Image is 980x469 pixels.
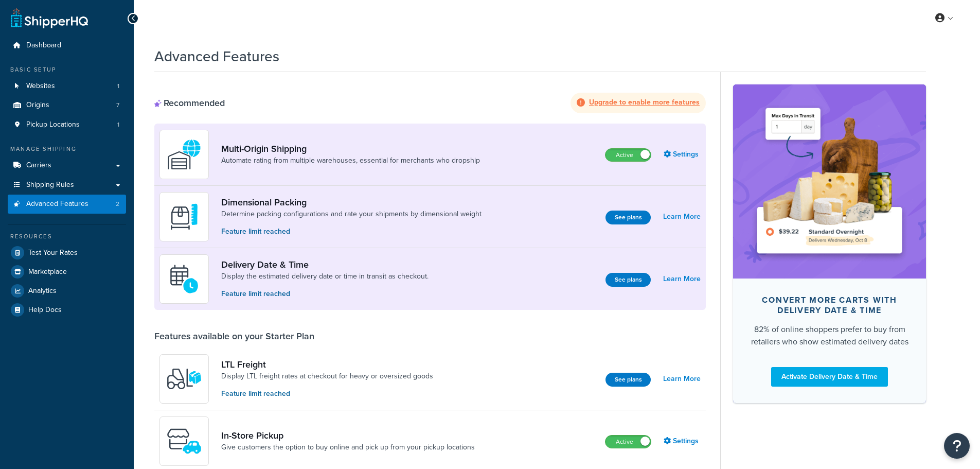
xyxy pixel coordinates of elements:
[8,77,126,96] a: Websites1
[8,145,126,153] div: Manage Shipping
[8,195,126,214] li: Advanced Features
[154,46,279,66] h1: Advanced Features
[26,120,80,129] span: Pickup Locations
[26,101,49,110] span: Origins
[8,115,126,134] a: Pickup Locations1
[8,232,126,241] div: Resources
[221,271,429,282] a: Display the estimated delivery date or time in transit as checkout.
[605,149,651,161] label: Active
[8,263,126,281] a: Marketplace
[166,361,202,397] img: y79ZsPf0fXUFUhFXDzUgf+ktZg5F2+ohG75+v3d2s1D9TjoU8PiyCIluIjV41seZevKCRuEjTPPOKHJsQcmKCXGdfprl3L4q7...
[8,244,126,262] a: Test Your Rates
[221,442,475,453] a: Give customers the option to buy online and pick up from your pickup locations
[26,161,51,170] span: Carriers
[605,436,651,448] label: Active
[166,136,202,172] img: WatD5o0RtDAAAAAElFTkSuQmCC
[28,306,62,315] span: Help Docs
[8,156,126,175] a: Carriers
[605,211,651,224] a: See plans
[26,200,88,209] span: Advanced Features
[605,273,651,287] a: See plans
[116,101,119,110] span: 7
[26,181,74,189] span: Shipping Rules
[117,120,119,129] span: 1
[26,41,61,50] span: Dashboard
[166,423,202,459] img: wfgcfpwTIucLEAAAAASUVORK5CYII=
[28,287,57,296] span: Analytics
[664,434,701,448] a: Settings
[26,82,55,91] span: Websites
[221,155,480,166] a: Automate rating from multiple warehouses, essential for merchants who dropship
[8,36,126,55] a: Dashboard
[8,282,126,300] a: Analytics
[8,176,126,195] a: Shipping Rules
[8,115,126,134] li: Pickup Locations
[28,249,78,257] span: Test Your Rates
[221,430,475,441] a: In-Store Pickup
[750,323,910,348] div: 82% of online shoppers prefer to buy from retailers who show estimated delivery dates
[166,261,202,297] img: gfkeb5ejjkALwAAAABJRU5ErkJggg==
[8,195,126,214] a: Advanced Features2
[166,199,202,235] img: DTVBYsAAAAAASUVORK5CYII=
[749,100,911,263] img: feature-image-ddt-36eae7f7280da8017bfb280eaccd9c446f90b1fe08728e4019434db127062ab4.png
[117,82,119,91] span: 1
[28,268,67,276] span: Marketplace
[750,295,910,316] div: Convert more carts with delivery date & time
[221,288,429,300] p: Feature limit reached
[771,367,888,387] a: Activate Delivery Date & Time
[221,226,482,237] p: Feature limit reached
[221,209,482,219] a: Determine packing configurations and rate your shipments by dimensional weight
[663,272,701,286] a: Learn More
[8,77,126,96] li: Websites
[944,433,970,459] button: Open Resource Center
[8,301,126,319] a: Help Docs
[221,143,480,154] a: Multi-Origin Shipping
[221,359,433,370] a: LTL Freight
[116,200,119,209] span: 2
[589,97,700,108] strong: Upgrade to enable more features
[8,96,126,115] a: Origins7
[221,197,482,208] a: Dimensional Packing
[221,259,429,270] a: Delivery Date & Time
[663,210,701,224] a: Learn More
[221,388,433,399] p: Feature limit reached
[664,147,701,162] a: Settings
[221,371,433,381] a: Display LTL freight rates at checkout for heavy or oversized goods
[8,65,126,74] div: Basic Setup
[8,96,126,115] li: Origins
[154,97,225,109] div: Recommended
[605,373,651,387] a: See plans
[154,331,314,342] div: Features available on your Starter Plan
[663,372,701,386] a: Learn More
